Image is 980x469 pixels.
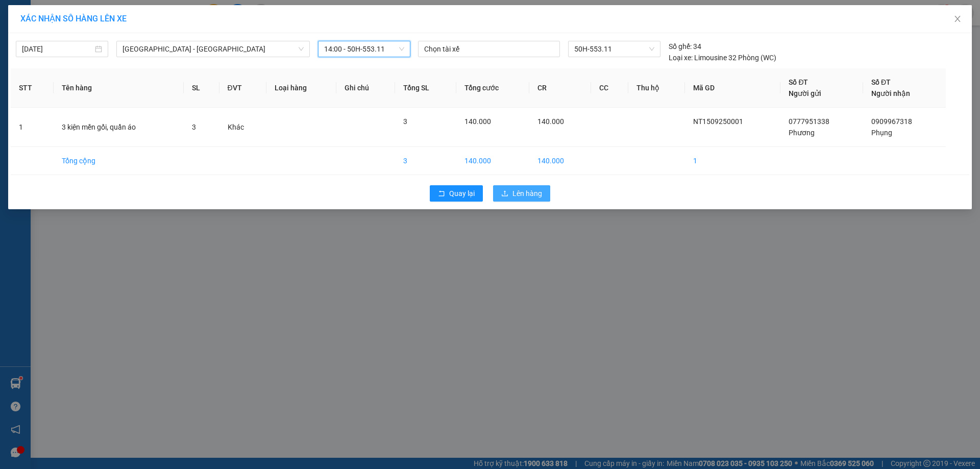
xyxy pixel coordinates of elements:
[266,68,336,108] th: Loại hàng
[693,117,743,126] span: NT1509250001
[22,43,93,55] input: 15/09/2025
[20,14,127,23] span: XÁC NHẬN SỐ HÀNG LÊN XE
[54,68,184,108] th: Tên hàng
[219,108,266,147] td: Khác
[943,5,972,34] button: Close
[11,68,54,108] th: STT
[324,41,404,57] span: 14:00 - 50H-553.11
[871,117,912,126] span: 0909967318
[669,41,692,52] span: Số ghế:
[529,68,591,108] th: CR
[537,117,564,126] span: 140.000
[789,117,829,126] span: 0777951338
[430,185,483,202] button: rollbackQuay lại
[298,46,304,52] span: down
[8,65,23,76] span: CR :
[8,64,114,77] div: 140.000
[501,190,508,198] span: upload
[9,9,112,32] div: [GEOGRAPHIC_DATA]
[685,68,781,108] th: Mã GD
[685,147,781,175] td: 1
[119,21,191,33] div: Phụng
[219,68,266,108] th: ĐVT
[669,52,776,63] div: Limousine 32 Phòng (WC)
[395,68,456,108] th: Tổng SL
[871,78,891,86] span: Số ĐT
[192,123,196,131] span: 3
[953,15,962,23] span: close
[449,188,475,199] span: Quay lại
[493,185,550,202] button: uploadLên hàng
[184,68,219,108] th: SL
[395,147,456,175] td: 3
[11,108,54,147] td: 1
[336,68,395,108] th: Ghi chú
[438,190,445,198] span: rollback
[9,32,112,44] div: Phương
[574,41,654,57] span: 50H-553.11
[119,10,144,20] span: Nhận:
[122,41,304,57] span: Nha Trang - Quận 1
[9,9,24,19] span: Gửi:
[789,129,815,137] span: Phương
[529,147,591,175] td: 140.000
[871,129,892,137] span: Phụng
[54,147,184,175] td: Tổng cộng
[591,68,628,108] th: CC
[456,147,529,175] td: 140.000
[9,44,112,58] div: 0777951338
[464,117,491,126] span: 140.000
[669,52,693,63] span: Loại xe:
[789,89,821,97] span: Người gửi
[119,9,191,21] div: Quận 1
[871,89,910,97] span: Người nhận
[512,188,542,199] span: Lên hàng
[456,68,529,108] th: Tổng cước
[119,33,191,47] div: 0909967318
[403,117,407,126] span: 3
[789,78,808,86] span: Số ĐT
[628,68,685,108] th: Thu hộ
[669,41,701,52] div: 34
[54,108,184,147] td: 3 kiện mền gối, quần áo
